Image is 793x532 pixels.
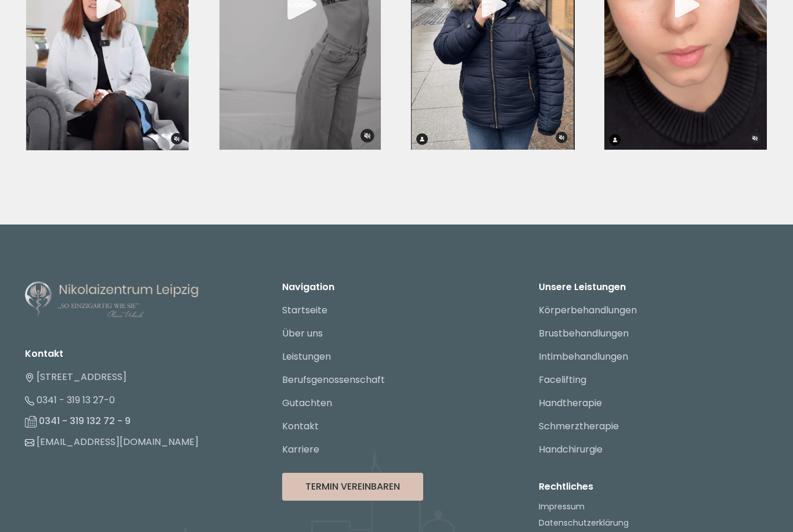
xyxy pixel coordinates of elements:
a: 0341 - 319 132 72 - 9 [39,414,131,428]
a: Berufsgenossenschaft [282,373,385,386]
a: Karriere [282,443,319,456]
a: Brustbehandlungen [539,327,629,340]
a: [STREET_ADDRESS] [25,370,127,383]
a: Facelifting [539,373,586,386]
a: 0341 - 319 13 27-0 [25,393,115,407]
a: Handtherapie [539,396,602,410]
p: Unsere Leistungen [539,280,768,294]
button: Termin Vereinbaren [282,473,423,501]
p: Navigation [282,280,511,294]
a: Gutachten [282,396,332,410]
a: Körperbehandlungen [539,303,637,317]
a: Datenschutzerklärung [539,517,629,529]
li: Kontakt [25,347,254,361]
p: Rechtliches [539,480,768,494]
a: Handchirurgie [539,443,603,456]
a: Intimbehandlungen [539,350,628,363]
img: Nikolaizentrum Leipzig - Logo [25,280,199,320]
a: Kontakt [282,419,319,433]
a: Über uns [282,327,323,340]
a: Startseite [282,303,327,317]
a: Impressum [539,501,585,512]
a: Schmerztherapie [539,419,619,433]
a: [EMAIL_ADDRESS][DOMAIN_NAME] [25,435,199,448]
a: Leistungen [282,350,331,363]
